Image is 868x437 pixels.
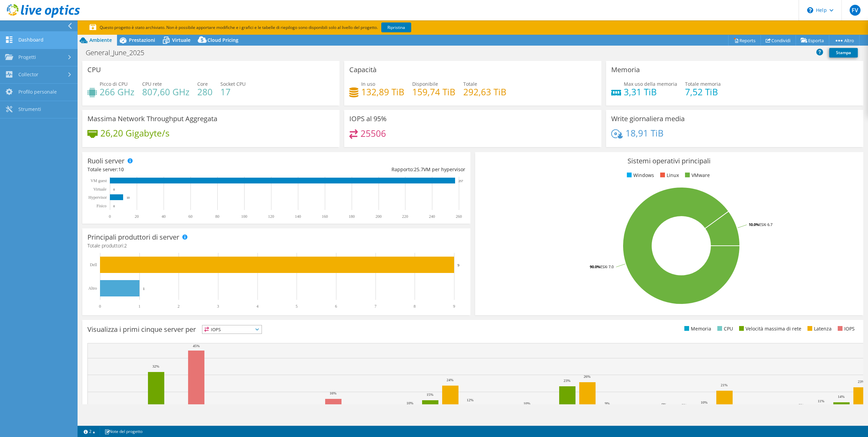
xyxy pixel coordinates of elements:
h4: 807,60 GHz [142,88,189,96]
text: 40 [162,214,166,219]
span: Ambiente [89,37,112,43]
text: 0 [113,188,115,191]
text: 20 [135,214,139,219]
text: 14% [838,394,845,399]
a: Condividi [761,35,796,46]
span: In uso [361,81,375,87]
text: 0 [109,214,111,219]
text: 60 [188,214,193,219]
span: Socket CPU [220,81,246,87]
text: 11% [818,399,824,403]
text: 0 [113,205,115,208]
span: Prestazioni [129,37,155,43]
text: 7 [374,304,377,309]
text: 0 [99,304,101,309]
text: 12% [467,398,473,402]
span: Totale [463,81,477,87]
text: Dell [90,262,97,267]
text: 9% [682,403,687,407]
span: 10 [118,166,124,173]
h4: 159,74 TiB [412,88,455,96]
h4: 266 GHz [100,88,134,96]
span: Disponibile [412,81,438,87]
text: 21% [721,383,728,387]
h4: 7,52 TiB [685,88,721,96]
a: Ripristina [381,22,411,32]
text: 120 [268,214,274,219]
a: Reports [728,35,761,46]
text: 9 [453,304,455,309]
a: Note del progetto [100,427,147,436]
text: 2 [178,304,180,309]
h3: Principali produttori di server [87,233,179,241]
li: Linux [658,172,679,179]
tspan: 10.0% [749,222,759,227]
h4: 25506 [361,130,386,137]
h4: 280 [197,88,213,96]
li: Memoria [683,325,711,333]
text: 100 [241,214,247,219]
h4: 3,31 TiB [624,88,677,96]
li: VMware [683,172,710,179]
text: VM guest [90,178,107,183]
li: IOPS [836,325,855,333]
h3: Memoria [611,66,640,74]
text: 9% [605,401,610,405]
text: 220 [402,214,408,219]
text: 45% [193,344,200,348]
text: 1 [138,304,140,309]
svg: \n [807,7,813,13]
span: Max uso della memoria [624,81,677,87]
h4: 26,20 Gigabyte/s [100,129,169,137]
text: 24% [447,378,453,382]
text: 240 [429,214,435,219]
span: IOPS [202,325,262,334]
text: 26% [584,374,590,378]
text: 200 [375,214,382,219]
span: 25.7 [414,166,423,173]
text: 3 [217,304,219,309]
span: FV [850,5,861,16]
text: 15% [427,392,433,396]
li: Velocità massima di rete [737,325,801,333]
h4: 132,89 TiB [361,88,404,96]
text: 140 [295,214,301,219]
span: Virtuale [172,37,190,43]
li: Latenza [806,325,832,333]
h3: IOPS al 95% [349,115,387,123]
h3: Sistemi operativi principali [480,157,858,165]
h4: 18,91 TiB [625,129,664,137]
div: Rapporto: VM per hypervisor [276,166,465,173]
text: 8% [387,404,393,408]
text: 8 [414,304,416,309]
text: 5 [296,304,298,309]
text: 10% [701,400,707,404]
text: 16% [330,391,336,395]
text: 260 [456,214,462,219]
h4: 17 [220,88,246,96]
text: 6 [335,304,337,309]
h4: 292,63 TiB [463,88,506,96]
h3: Write giornaliera media [611,115,685,123]
text: 80 [215,214,219,219]
span: Core [197,81,208,87]
a: Esporta [796,35,829,46]
text: 23% [564,378,570,383]
a: 2 [79,427,100,436]
h3: Massima Network Throughput Aggregata [87,115,217,123]
text: 10 [127,196,130,199]
text: Hypervisor [88,195,107,200]
text: 9% [662,402,667,406]
span: CPU rete [142,81,162,87]
text: 10% [406,401,413,405]
a: Stampa [829,48,858,58]
text: 10% [523,401,530,405]
li: Windows [625,172,654,179]
li: CPU [716,325,733,333]
text: Altro [88,286,97,291]
text: 23% [858,379,865,384]
tspan: ESXi 7.0 [600,264,614,269]
text: 180 [349,214,355,219]
text: 4 [256,304,258,309]
p: Questo progetto è stato archiviato. Non è possibile apportare modifiche e i grafici e le tabelle ... [89,24,423,31]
